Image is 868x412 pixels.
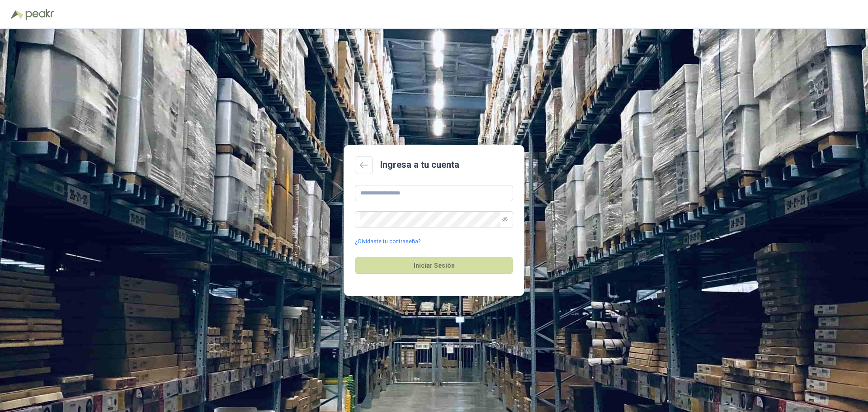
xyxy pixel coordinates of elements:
h2: Ingresa a tu cuenta [380,158,459,172]
span: eye-invisible [502,217,508,222]
img: Logo [11,10,24,19]
img: Peakr [25,9,54,20]
a: ¿Olvidaste tu contraseña? [355,237,420,246]
button: Iniciar Sesión [355,257,513,274]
